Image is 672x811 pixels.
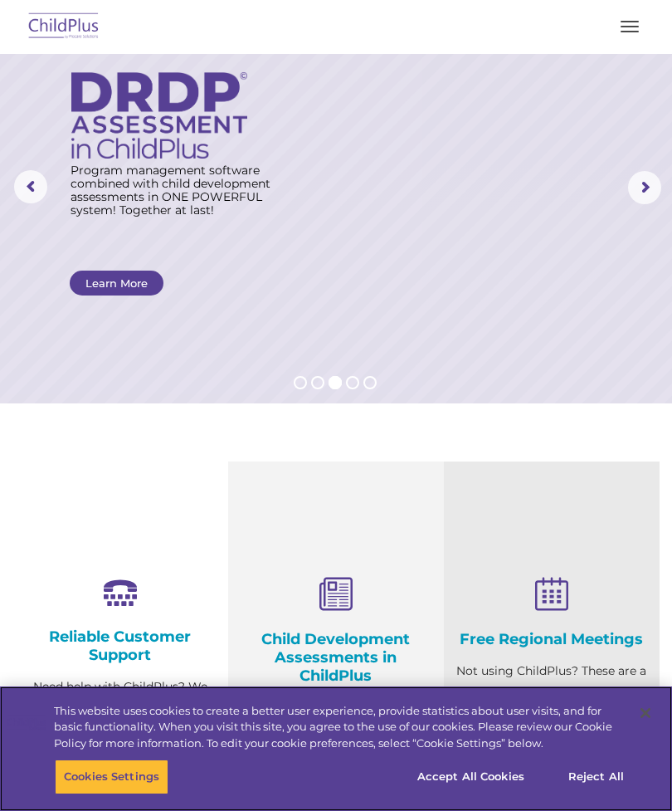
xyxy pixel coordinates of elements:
div: This website uses cookies to create a better user experience, provide statistics about user visit... [54,703,626,752]
img: ChildPlus by Procare Solutions [25,7,103,46]
h4: Free Regional Meetings [456,630,647,648]
img: DRDP Assessment in ChildPlus [71,72,247,159]
a: Learn More [70,271,163,296]
h4: Reliable Customer Support [25,628,216,664]
rs-layer: Program management software combined with child development assessments in ONE POWERFUL system! T... [71,164,285,217]
button: Close [627,695,664,731]
button: Reject All [544,760,648,794]
button: Accept All Cookies [408,760,533,794]
p: Not using ChildPlus? These are a great opportunity to network and learn from ChildPlus users. Fin... [456,661,647,765]
h4: Child Development Assessments in ChildPlus [241,630,431,685]
button: Cookies Settings [55,760,168,794]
